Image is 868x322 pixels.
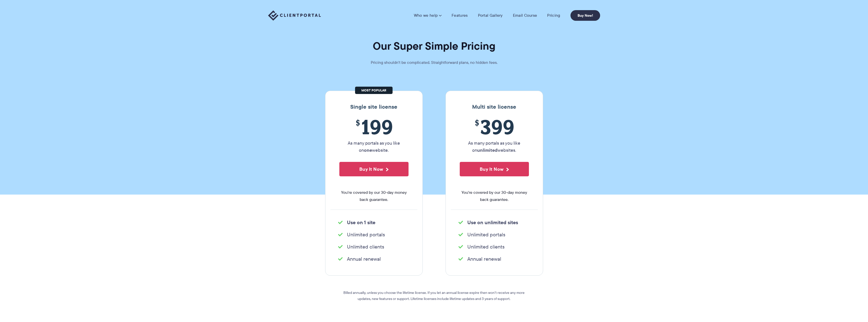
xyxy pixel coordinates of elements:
a: Buy Now! [570,10,600,21]
span: You're covered by our 30-day money back guarantee. [339,189,409,203]
li: Unlimited portals [338,231,410,238]
strong: one [364,147,372,154]
a: Features [452,13,468,18]
a: Pricing [547,13,560,18]
p: As many portals as you like on website. [339,140,409,154]
p: Pricing shouldn't be complicated. Straightforward plans, no hidden fees. [358,59,510,66]
button: Buy It Now [339,162,409,176]
button: Buy It Now [460,162,529,176]
span: 199 [339,115,409,138]
li: Annual renewal [458,255,530,262]
li: Unlimited portals [458,231,530,238]
h3: Multi site license [451,104,538,110]
h3: Single site license [330,104,417,110]
li: Unlimited clients [338,243,410,250]
p: Billed annually, unless you choose the lifetime license. If you let an annual license expire then... [343,290,525,302]
strong: unlimited [477,147,497,154]
p: As many portals as you like on websites. [460,140,529,154]
strong: Use on unlimited sites [467,219,518,226]
li: Unlimited clients [458,243,530,250]
strong: Use on 1 site [347,219,375,226]
span: 399 [460,115,529,138]
a: Who we help [414,13,441,18]
a: Email Course [513,13,537,18]
span: You're covered by our 30-day money back guarantee. [460,189,529,203]
li: Annual renewal [338,255,410,262]
a: Portal Gallery [478,13,503,18]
